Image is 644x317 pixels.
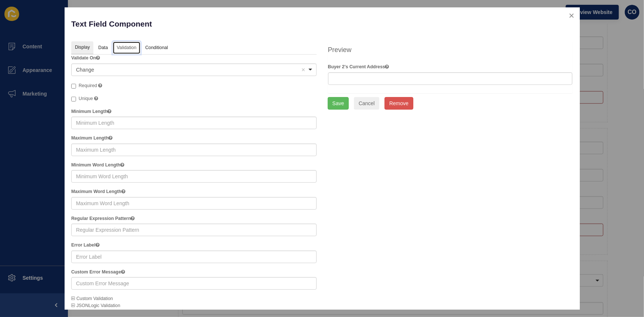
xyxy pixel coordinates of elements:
[71,277,317,290] input: Custom Error Message
[79,96,93,101] span: Unique
[141,41,172,55] a: Conditional
[71,108,112,115] label: Minimum Length
[71,55,100,61] label: Validate On
[71,144,317,156] input: Maximum Length
[328,63,389,70] label: Buyer 2's Current Address
[71,224,317,236] input: Regular Expression Pattern
[71,84,76,89] input: Required
[328,45,573,55] h4: Preview
[71,251,317,263] input: Error Label
[71,188,125,195] label: Maximum Word Length
[71,303,120,308] span: JSONLogic Validation
[71,117,317,129] input: Minimum Length
[71,14,317,34] p: Text Field Component
[71,170,317,183] input: Minimum Word Length
[113,41,140,55] a: Validation
[71,269,125,275] label: Custom Error Message
[71,296,113,301] span: Custom Validation
[564,8,579,23] button: close
[71,97,76,101] input: Unique
[300,66,307,73] button: Remove item: 'change'
[94,41,112,55] a: Data
[71,242,100,248] label: Error Label
[385,97,413,110] button: Remove
[354,97,380,110] button: Cancel
[71,41,93,55] a: Display
[79,83,97,88] span: Required
[71,162,124,168] label: Minimum Word Length
[328,97,349,110] button: Save
[71,135,113,141] label: Maximum Length
[71,197,317,210] input: Maximum Word Length
[76,67,94,73] span: Change
[71,215,135,222] label: Regular Expression Pattern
